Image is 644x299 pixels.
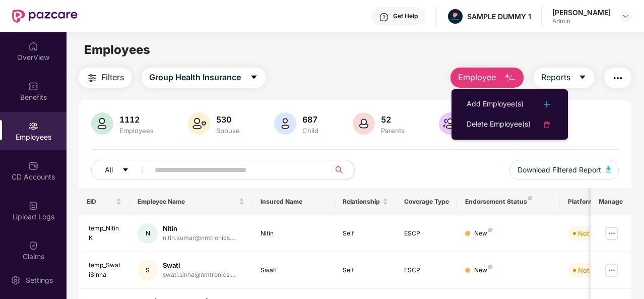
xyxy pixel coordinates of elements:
img: svg+xml;base64,PHN2ZyBpZD0iU2V0dGluZy0yMHgyMCIgeG1sbnM9Imh0dHA6Ly93d3cudzMub3JnLzIwMDAvc3ZnIiB3aW... [11,275,21,285]
img: svg+xml;base64,PHN2ZyB4bWxucz0iaHR0cDovL3d3dy53My5vcmcvMjAwMC9zdmciIHhtbG5zOnhsaW5rPSJodHRwOi8vd3... [274,112,296,135]
div: S [138,260,158,280]
div: 1112 [117,114,156,125]
div: temp_SwatiSinha [89,261,122,280]
div: SAMPLE DUMMY 1 [467,12,531,21]
span: caret-down [250,73,258,82]
div: N [138,223,158,244]
img: svg+xml;base64,PHN2ZyBpZD0iQmVuZWZpdHMiIHhtbG5zPSJodHRwOi8vd3d3LnczLm9yZy8yMDAwL3N2ZyIgd2lkdGg9Ij... [28,81,38,91]
span: caret-down [578,73,587,82]
span: Filters [101,71,124,84]
div: Self [343,229,388,238]
div: New [474,266,492,275]
img: svg+xml;base64,PHN2ZyB4bWxucz0iaHR0cDovL3d3dy53My5vcmcvMjAwMC9zdmciIHhtbG5zOnhsaW5rPSJodHRwOi8vd3... [606,166,611,172]
div: Get Help [393,12,418,20]
div: ESCP [404,229,449,238]
button: Group Health Insurancecaret-down [142,68,266,88]
img: svg+xml;base64,PHN2ZyB4bWxucz0iaHR0cDovL3d3dy53My5vcmcvMjAwMC9zdmciIHhtbG5zOnhsaW5rPSJodHRwOi8vd3... [353,112,375,135]
div: Platform Status [568,198,623,206]
img: svg+xml;base64,PHN2ZyB4bWxucz0iaHR0cDovL3d3dy53My5vcmcvMjAwMC9zdmciIHdpZHRoPSIyNCIgaGVpZ2h0PSIyNC... [612,72,624,84]
button: Filters [79,68,132,88]
div: Parents [379,127,407,135]
div: Swati [261,266,327,275]
div: 530 [214,114,242,125]
th: Manage [591,188,631,215]
div: Nitin [261,229,327,238]
img: svg+xml;base64,PHN2ZyB4bWxucz0iaHR0cDovL3d3dy53My5vcmcvMjAwMC9zdmciIHdpZHRoPSIyNCIgaGVpZ2h0PSIyNC... [541,98,553,110]
div: [PERSON_NAME] [552,8,611,17]
img: svg+xml;base64,PHN2ZyB4bWxucz0iaHR0cDovL3d3dy53My5vcmcvMjAwMC9zdmciIHhtbG5zOnhsaW5rPSJodHRwOi8vd3... [91,112,113,135]
th: Insured Name [252,188,335,215]
img: manageButton [604,262,620,278]
img: manageButton [604,225,620,242]
th: Relationship [335,188,396,215]
div: Nitin [163,224,236,233]
img: svg+xml;base64,PHN2ZyB4bWxucz0iaHR0cDovL3d3dy53My5vcmcvMjAwMC9zdmciIHhtbG5zOnhsaW5rPSJodHRwOi8vd3... [504,72,516,84]
span: search [330,166,349,174]
span: EID [87,198,114,206]
button: search [330,160,355,180]
div: Spouse [214,127,242,135]
img: svg+xml;base64,PHN2ZyBpZD0iQ2xhaW0iIHhtbG5zPSJodHRwOi8vd3d3LnczLm9yZy8yMDAwL3N2ZyIgd2lkdGg9IjIwIi... [28,241,38,251]
button: Employee [450,68,524,88]
img: svg+xml;base64,PHN2ZyB4bWxucz0iaHR0cDovL3d3dy53My5vcmcvMjAwMC9zdmciIHhtbG5zOnhsaW5rPSJodHRwOi8vd3... [188,112,210,135]
div: Settings [23,275,56,285]
th: EID [79,188,130,215]
img: Pazcare_Alternative_logo-01-01.png [448,9,463,24]
div: 52 [379,114,407,125]
span: Employee Name [138,198,237,206]
span: Group Health Insurance [149,71,241,84]
button: Download Filtered Report [509,160,619,180]
img: svg+xml;base64,PHN2ZyB4bWxucz0iaHR0cDovL3d3dy53My5vcmcvMjAwMC9zdmciIHdpZHRoPSIyNCIgaGVpZ2h0PSIyNC... [86,72,98,84]
div: Self [343,266,388,275]
img: svg+xml;base64,PHN2ZyBpZD0iQ0RfQWNjb3VudHMiIGRhdGEtbmFtZT0iQ0QgQWNjb3VudHMiIHhtbG5zPSJodHRwOi8vd3... [28,161,38,171]
span: Reports [541,71,570,84]
div: Not Verified [578,265,615,275]
img: svg+xml;base64,PHN2ZyB4bWxucz0iaHR0cDovL3d3dy53My5vcmcvMjAwMC9zdmciIHdpZHRoPSIyNCIgaGVpZ2h0PSIyNC... [541,118,553,131]
div: Employees [117,127,156,135]
span: Relationship [343,198,380,206]
span: caret-down [122,166,129,174]
img: svg+xml;base64,PHN2ZyBpZD0iRHJvcGRvd24tMzJ4MzIiIHhtbG5zPSJodHRwOi8vd3d3LnczLm9yZy8yMDAwL3N2ZyIgd2... [622,12,630,20]
img: New Pazcare Logo [12,10,78,23]
span: Employee [458,71,496,84]
div: Delete Employee(s) [467,118,531,131]
img: svg+xml;base64,PHN2ZyBpZD0iVXBsb2FkX0xvZ3MiIGRhdGEtbmFtZT0iVXBsb2FkIExvZ3MiIHhtbG5zPSJodHRwOi8vd3... [28,201,38,211]
div: Add Employee(s) [467,98,524,110]
div: Child [300,127,320,135]
div: 687 [300,114,320,125]
img: svg+xml;base64,PHN2ZyBpZD0iRW1wbG95ZWVzIiB4bWxucz0iaHR0cDovL3d3dy53My5vcmcvMjAwMC9zdmciIHdpZHRoPS... [28,121,38,131]
div: ESCP [404,266,449,275]
img: svg+xml;base64,PHN2ZyB4bWxucz0iaHR0cDovL3d3dy53My5vcmcvMjAwMC9zdmciIHdpZHRoPSI4IiBoZWlnaHQ9IjgiIH... [528,196,532,200]
div: nitin.kumar@nmtronics.... [163,233,236,243]
button: Allcaret-down [91,160,153,180]
img: svg+xml;base64,PHN2ZyBpZD0iSG9tZSIgeG1sbnM9Imh0dHA6Ly93d3cudzMub3JnLzIwMDAvc3ZnIiB3aWR0aD0iMjAiIG... [28,41,38,51]
div: Admin [552,17,611,25]
div: Endorsement Status [465,198,551,206]
div: Swati [163,261,235,270]
img: svg+xml;base64,PHN2ZyB4bWxucz0iaHR0cDovL3d3dy53My5vcmcvMjAwMC9zdmciIHdpZHRoPSI4IiBoZWlnaHQ9IjgiIH... [488,228,492,232]
img: svg+xml;base64,PHN2ZyB4bWxucz0iaHR0cDovL3d3dy53My5vcmcvMjAwMC9zdmciIHdpZHRoPSI4IiBoZWlnaHQ9IjgiIH... [488,265,492,269]
span: Download Filtered Report [518,164,601,175]
div: Not Verified [578,228,615,238]
th: Employee Name [130,188,252,215]
div: New [474,229,492,238]
div: temp_NitinK [89,224,122,243]
button: Reportscaret-down [534,68,594,88]
span: Employees [84,42,150,57]
span: All [105,164,113,175]
img: svg+xml;base64,PHN2ZyB4bWxucz0iaHR0cDovL3d3dy53My5vcmcvMjAwMC9zdmciIHhtbG5zOnhsaW5rPSJodHRwOi8vd3... [439,112,461,135]
img: svg+xml;base64,PHN2ZyBpZD0iSGVscC0zMngzMiIgeG1sbnM9Imh0dHA6Ly93d3cudzMub3JnLzIwMDAvc3ZnIiB3aWR0aD... [379,12,389,22]
div: swati.sinha@nmtronics.... [163,270,235,280]
th: Coverage Type [396,188,458,215]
